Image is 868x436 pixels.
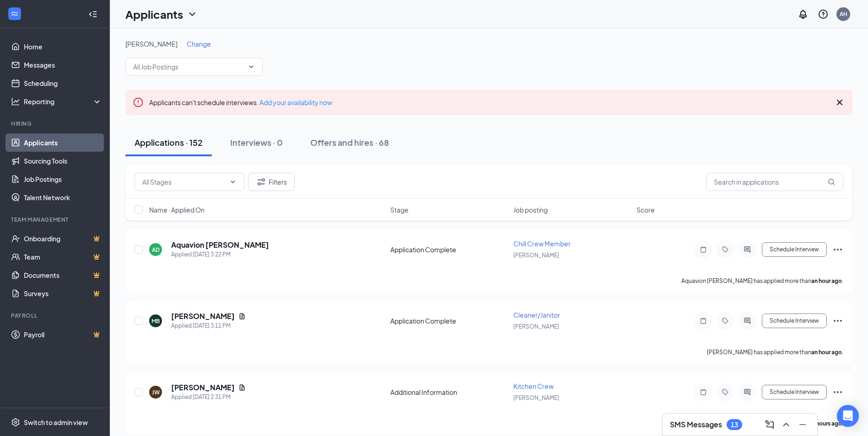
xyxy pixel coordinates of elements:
[811,349,842,356] b: an hour ago
[149,98,332,106] span: Applicants can't schedule interviews.
[24,97,102,106] div: Reporting
[171,393,246,402] div: Applied [DATE] 2:31 PM
[681,277,843,285] p: Aquavion [PERSON_NAME] has applied more than .
[513,239,571,248] span: Chill Crew Member
[88,10,97,19] svg: Collapse
[832,244,843,255] svg: Ellipses
[513,394,559,401] span: [PERSON_NAME]
[229,178,237,186] svg: ChevronDown
[248,173,295,191] button: Filter Filters
[390,205,409,214] span: Stage
[133,62,244,72] input: All Job Postings
[742,246,753,253] svg: ActiveChat
[11,97,20,106] svg: Analysis
[11,418,20,427] svg: Settings
[125,40,178,48] span: [PERSON_NAME]
[513,252,559,259] span: [PERSON_NAME]
[742,317,753,324] svg: ActiveChat
[171,311,235,321] h5: [PERSON_NAME]
[742,388,753,396] svg: ActiveChat
[762,242,827,257] button: Schedule Interview
[513,323,559,330] span: [PERSON_NAME]
[24,152,102,170] a: Sourcing Tools
[390,316,508,325] div: Application Complete
[24,56,102,74] a: Messages
[818,9,829,20] svg: QuestionInfo
[24,37,102,56] a: Home
[24,133,102,152] a: Applicants
[797,419,808,430] svg: Minimize
[390,388,508,397] div: Additional Information
[248,63,255,70] svg: ChevronDown
[832,315,843,326] svg: Ellipses
[24,248,102,266] a: TeamCrown
[24,188,102,207] a: Talent Network
[731,421,738,429] div: 13
[811,277,842,284] b: an hour ago
[698,317,709,324] svg: Note
[764,419,775,430] svg: ComposeMessage
[779,417,793,432] button: ChevronUp
[24,325,102,344] a: PayrollCrown
[24,266,102,284] a: DocumentsCrown
[762,385,827,399] button: Schedule Interview
[125,6,183,22] h1: Applicants
[390,245,508,254] div: Application Complete
[187,9,198,20] svg: ChevronDown
[720,317,731,324] svg: Tag
[238,313,246,320] svg: Document
[720,388,731,396] svg: Tag
[762,314,827,328] button: Schedule Interview
[706,173,843,191] input: Search in applications
[513,382,554,390] span: Kitchen Crew
[238,384,246,391] svg: Document
[152,388,160,396] div: JW
[828,178,835,186] svg: MagnifyingGlass
[135,137,203,148] div: Applications · 152
[781,419,792,430] svg: ChevronUp
[832,387,843,398] svg: Ellipses
[698,388,709,396] svg: Note
[837,405,859,427] div: Open Intercom Messenger
[698,246,709,253] svg: Note
[151,317,160,325] div: MB
[11,312,100,319] div: Payroll
[171,250,269,259] div: Applied [DATE] 3:22 PM
[10,9,19,18] svg: WorkstreamLogo
[762,417,777,432] button: ComposeMessage
[171,321,246,330] div: Applied [DATE] 3:11 PM
[24,284,102,303] a: SurveysCrown
[834,97,845,108] svg: Cross
[24,229,102,248] a: OnboardingCrown
[798,9,809,20] svg: Notifications
[636,205,655,214] span: Score
[24,74,102,92] a: Scheduling
[256,176,267,187] svg: Filter
[259,98,332,106] a: Add your availability now
[171,383,235,393] h5: [PERSON_NAME]
[720,246,731,253] svg: Tag
[187,40,211,48] span: Change
[707,348,843,356] p: [PERSON_NAME] has applied more than .
[152,246,160,254] div: AD
[11,120,100,128] div: Hiring
[142,177,226,187] input: All Stages
[840,10,847,18] div: AH
[149,205,205,214] span: Name · Applied On
[310,137,389,148] div: Offers and hires · 68
[11,216,100,223] div: Team Management
[812,420,842,427] b: 2 hours ago
[670,420,722,430] h3: SMS Messages
[171,240,269,250] h5: Aquavion [PERSON_NAME]
[513,205,548,214] span: Job posting
[795,417,810,432] button: Minimize
[230,137,283,148] div: Interviews · 0
[513,311,560,319] span: Cleaner/Janitor
[24,418,88,427] div: Switch to admin view
[24,170,102,188] a: Job Postings
[133,97,144,108] svg: Error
